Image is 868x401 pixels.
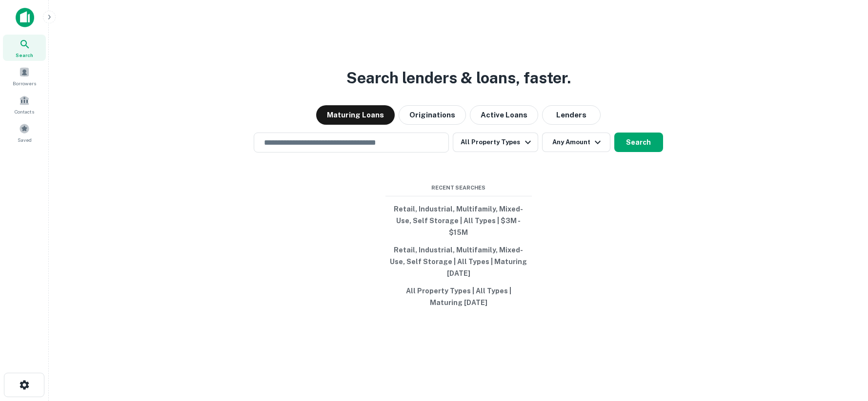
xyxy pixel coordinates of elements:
button: Active Loans [470,105,538,125]
iframe: Chat Widget [819,292,868,339]
span: Recent Searches [385,184,532,192]
h3: Search lenders & loans, faster. [346,66,571,90]
a: Borrowers [3,63,46,89]
button: Lenders [542,105,601,125]
a: Saved [3,119,46,146]
a: Search [3,35,46,61]
button: All Property Types | All Types | Maturing [DATE] [385,282,532,311]
button: Originations [399,105,466,125]
span: Search [16,51,33,59]
a: Contacts [3,91,46,117]
button: Maturing Loans [316,105,395,125]
button: Retail, Industrial, Multifamily, Mixed-Use, Self Storage | All Types | $3M - $15M [385,200,532,241]
span: Borrowers [13,79,36,87]
button: Search [614,133,663,152]
span: Contacts [15,108,34,115]
button: Any Amount [542,133,610,152]
span: Saved [18,136,32,144]
button: Retail, Industrial, Multifamily, Mixed-Use, Self Storage | All Types | Maturing [DATE] [385,241,532,282]
img: capitalize-icon.png [16,8,34,27]
button: All Property Types [453,133,538,152]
